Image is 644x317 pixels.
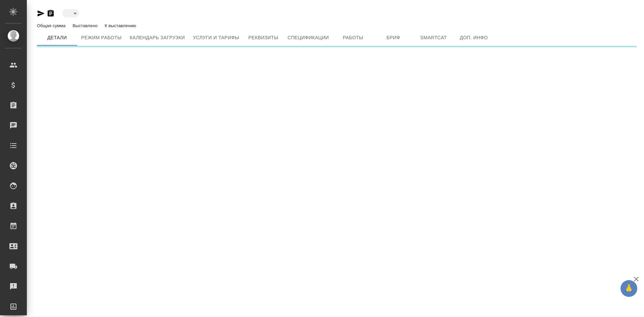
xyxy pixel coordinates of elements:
[37,23,67,28] p: Общая сумма
[287,34,329,42] span: Спецификации
[377,34,410,42] span: Бриф
[247,34,279,42] span: Реквизиты
[337,34,369,42] span: Работы
[72,23,99,28] p: Выставлено
[41,34,73,42] span: Детали
[81,34,122,42] span: Режим работы
[458,34,490,42] span: Доп. инфо
[621,280,637,297] button: 🙏
[623,281,635,296] span: 🙏
[47,9,55,17] button: Скопировать ссылку
[130,34,185,42] span: Календарь загрузки
[193,34,239,42] span: Услуги и тарифы
[37,9,45,17] button: Скопировать ссылку для ЯМессенджера
[62,9,79,17] div: ​
[105,23,138,28] p: К выставлению
[418,34,450,42] span: Smartcat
